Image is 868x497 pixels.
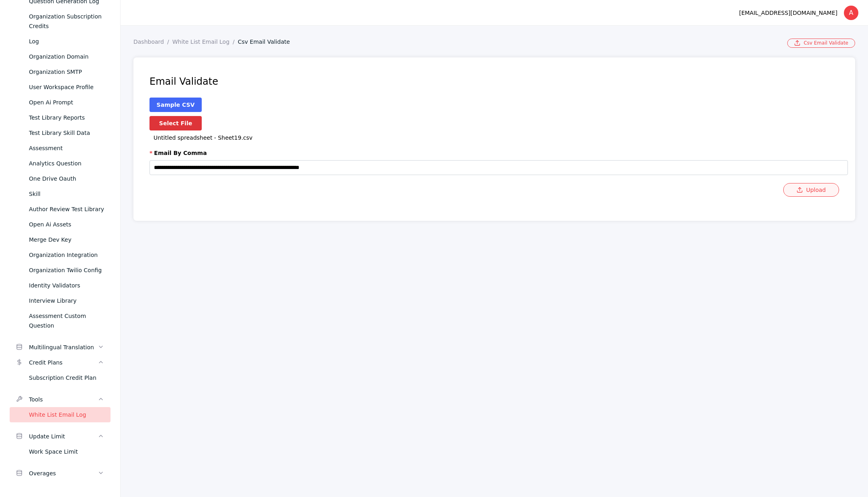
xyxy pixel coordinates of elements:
h4: Email Validate [149,75,839,88]
div: Open Ai Prompt [29,98,104,107]
div: Identity Validators [29,281,104,290]
div: Assessment Custom Question [29,311,104,330]
div: Organization SMTP [29,67,104,77]
div: Skill [29,189,104,199]
a: Test Library Skill Data [10,125,111,141]
a: Organization Twilio Config [10,263,111,278]
div: Open Ai Assets [29,220,104,229]
div: Work Space Limit [29,447,104,456]
a: Identity Validators [10,278,111,293]
div: White List Email Log [29,410,104,420]
a: Sample CSV [157,102,195,108]
a: Csv Email Validate [787,39,855,48]
a: Organization Integration [10,247,111,263]
a: White List Email Log [172,39,238,45]
label: Select File [149,116,202,130]
div: Test Library Reports [29,113,104,122]
div: Tools [29,395,98,404]
h2: Csv Email Validate [133,56,855,72]
div: Analytics Question [29,159,104,168]
a: Subscription Credit Plan [10,370,111,385]
div: Test Library Skill Data [29,128,104,138]
div: A [844,6,858,20]
a: Merge Dev Key [10,232,111,247]
a: User Workspace Profile [10,79,111,95]
a: Work Space Limit [10,444,111,459]
a: Dashboard [133,39,172,45]
div: One Drive Oauth [29,174,104,183]
a: Csv Email Validate [238,39,297,45]
a: Open Ai Prompt [10,95,111,110]
div: Merge Dev Key [29,235,104,244]
div: Credit Plans [29,358,98,367]
button: Upload [783,183,839,197]
a: Organization Domain [10,49,111,64]
div: Overages [29,468,98,478]
div: Organization Integration [29,250,104,260]
a: Skill [10,186,111,202]
a: Assessment [10,141,111,156]
div: Interview Library [29,296,104,306]
label: Email By Comma [149,149,839,157]
div: Author Review Test Library [29,204,104,214]
a: Test Library Reports [10,110,111,125]
a: Organization Subscription Credits [10,9,111,34]
a: Open Ai Assets [10,217,111,232]
a: Interview Library [10,293,111,308]
div: Log [29,37,104,46]
div: Organization Subscription Credits [29,12,104,31]
div: Organization Domain [29,52,104,61]
a: Analytics Question [10,156,111,171]
div: [EMAIL_ADDRESS][DOMAIN_NAME] [739,8,837,18]
div: Assessment [29,143,104,153]
div: Organization Twilio Config [29,265,104,275]
a: Assessment Custom Question [10,308,111,333]
a: Author Review Test Library [10,202,111,217]
div: User Workspace Profile [29,82,104,92]
a: Organization SMTP [10,64,111,79]
a: White List Email Log [10,407,111,422]
div: Update Limit [29,432,98,441]
div: Multilingual Translation [29,342,98,352]
a: One Drive Oauth [10,171,111,186]
span: Untitled spreadsheet - Sheet19.csv [154,134,252,141]
a: Log [10,34,111,49]
div: Subscription Credit Plan [29,373,104,383]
